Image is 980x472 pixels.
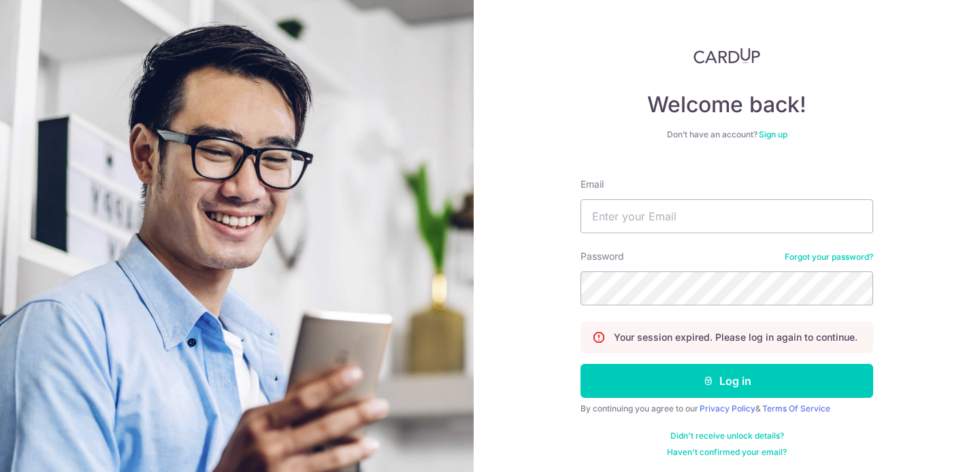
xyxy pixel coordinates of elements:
label: Email [581,178,604,191]
a: Haven't confirmed your email? [667,447,787,458]
div: Don’t have an account? [581,129,873,140]
a: Privacy Policy [700,403,755,414]
a: Didn't receive unlock details? [670,431,784,441]
img: CardUp Logo [693,48,760,64]
a: Terms Of Service [762,403,830,414]
input: Enter your Email [581,199,873,233]
a: Forgot your password? [785,252,873,263]
div: By continuing you agree to our & [581,403,873,414]
h4: Welcome back! [581,91,873,118]
label: Password [581,250,624,263]
a: Sign up [759,129,787,139]
button: Log in [581,364,873,398]
p: Your session expired. Please log in again to continue. [614,331,857,344]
